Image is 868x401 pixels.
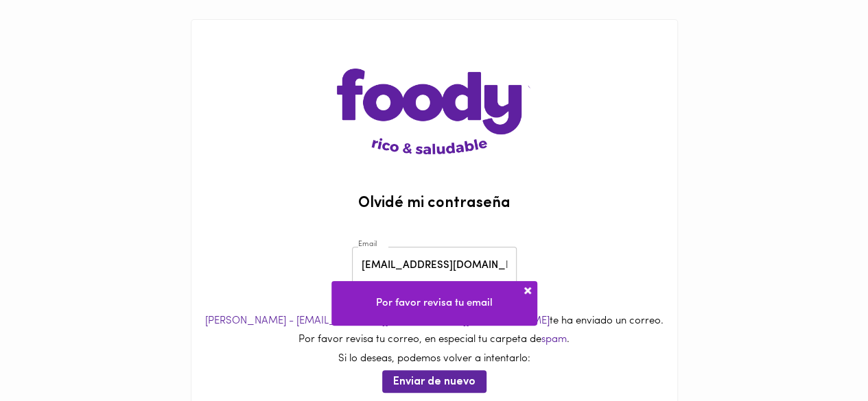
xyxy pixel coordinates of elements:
[376,298,493,308] span: Por favor revisa tu email
[352,247,517,284] input: Ingresa tu email
[382,370,486,393] button: Enviar de nuevo
[788,321,854,387] iframe: Messagebird Livechat Widget
[205,316,550,326] span: [PERSON_NAME] - [EMAIL_ADDRESS][PERSON_NAME][DOMAIN_NAME]
[191,314,677,328] p: te ha enviado un correo.
[191,195,677,212] h2: Olvidé mi contraseña
[191,352,677,366] p: Si lo deseas, podemos volver a intentarlo:
[393,376,476,389] span: Enviar de nuevo
[191,332,677,347] p: Por favor revisa tu correo, en especial tu carpeta de .
[337,20,531,154] img: logo-main-page.png
[541,335,567,345] span: spam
